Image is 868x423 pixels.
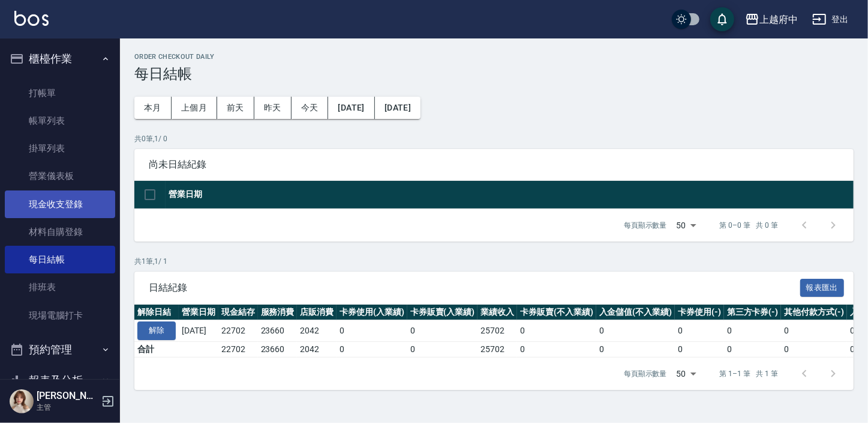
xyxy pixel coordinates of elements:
[724,342,782,358] td: 0
[407,320,478,342] td: 0
[407,305,478,320] th: 卡券販賣(入業績)
[740,7,803,32] button: 上越府中
[134,53,854,61] h2: Order checkout daily
[720,368,778,379] p: 第 1–1 筆 共 1 筆
[375,97,421,119] button: [DATE]
[517,342,596,358] td: 0
[5,334,115,365] button: 預約管理
[5,79,115,107] a: 打帳單
[328,97,374,119] button: [DATE]
[134,97,172,119] button: 本月
[14,11,49,26] img: Logo
[807,8,854,31] button: 登出
[477,305,517,320] th: 業績收入
[596,320,675,342] td: 0
[179,320,218,342] td: [DATE]
[5,135,115,162] a: 掛單列表
[134,305,179,320] th: 解除日結
[477,320,517,342] td: 25702
[149,159,839,171] span: 尚未日結紀錄
[5,43,115,75] button: 櫃檯作業
[10,389,34,413] img: Person
[624,368,667,379] p: 每頁顯示數量
[292,97,329,119] button: 今天
[724,305,782,320] th: 第三方卡券(-)
[596,305,675,320] th: 入金儲值(不入業績)
[172,97,217,119] button: 上個月
[5,218,115,246] a: 材料自購登錄
[179,305,218,320] th: 營業日期
[258,305,298,320] th: 服務消費
[297,305,337,320] th: 店販消費
[675,305,724,320] th: 卡券使用(-)
[800,279,845,297] button: 報表匯出
[258,342,298,358] td: 23660
[407,342,478,358] td: 0
[297,342,337,358] td: 2042
[710,7,734,31] button: save
[781,305,847,320] th: 其他付款方式(-)
[218,305,258,320] th: 現金結存
[337,320,407,342] td: 0
[781,342,847,358] td: 0
[134,133,854,144] p: 共 0 筆, 1 / 0
[672,358,701,390] div: 50
[134,65,854,82] h3: 每日結帳
[800,281,845,293] a: 報表匯出
[149,282,800,294] span: 日結紀錄
[134,342,179,358] td: 合計
[596,342,675,358] td: 0
[477,342,517,358] td: 25702
[137,321,176,340] button: 解除
[5,273,115,301] a: 排班表
[675,320,724,342] td: 0
[5,162,115,190] a: 營業儀表板
[720,220,778,231] p: 第 0–0 筆 共 0 筆
[724,320,782,342] td: 0
[218,342,258,358] td: 22702
[166,181,854,209] th: 營業日期
[217,97,254,119] button: 前天
[675,342,724,358] td: 0
[759,12,798,27] div: 上越府中
[5,365,115,396] button: 報表及分析
[5,190,115,218] a: 現金收支登錄
[37,390,98,402] h5: [PERSON_NAME]
[5,302,115,329] a: 現場電腦打卡
[254,97,292,119] button: 昨天
[624,220,667,231] p: 每頁顯示數量
[337,342,407,358] td: 0
[337,305,407,320] th: 卡券使用(入業績)
[297,320,337,342] td: 2042
[672,209,701,242] div: 50
[517,320,596,342] td: 0
[781,320,847,342] td: 0
[5,107,115,135] a: 帳單列表
[134,256,854,267] p: 共 1 筆, 1 / 1
[5,246,115,273] a: 每日結帳
[37,402,98,413] p: 主管
[218,320,258,342] td: 22702
[258,320,298,342] td: 23660
[517,305,596,320] th: 卡券販賣(不入業績)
